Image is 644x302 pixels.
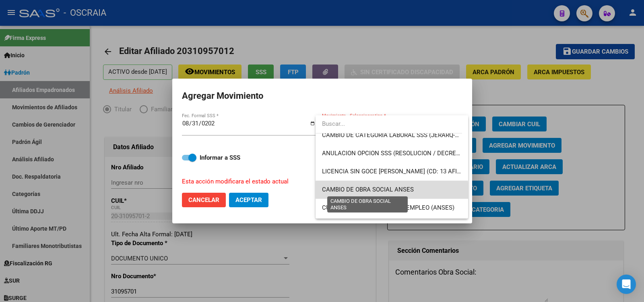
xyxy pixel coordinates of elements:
span: CULMINACION FONDO DE DESEMPLEO (ANSES) [322,204,454,211]
span: ANULACION OPCION SSS (RESOLUCION / DECRETO) [322,150,466,157]
span: LICENCIA SIN GOCE [PERSON_NAME] (CD: 13 AFIP) [322,168,462,175]
span: CAMBIO DE CATEGORIA LABORAL SSS (JERARQ-DIREC) [322,131,474,139]
span: CAMBIO DE OBRA SOCIAL ANSES [322,186,414,193]
div: Open Intercom Messenger [617,275,636,294]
